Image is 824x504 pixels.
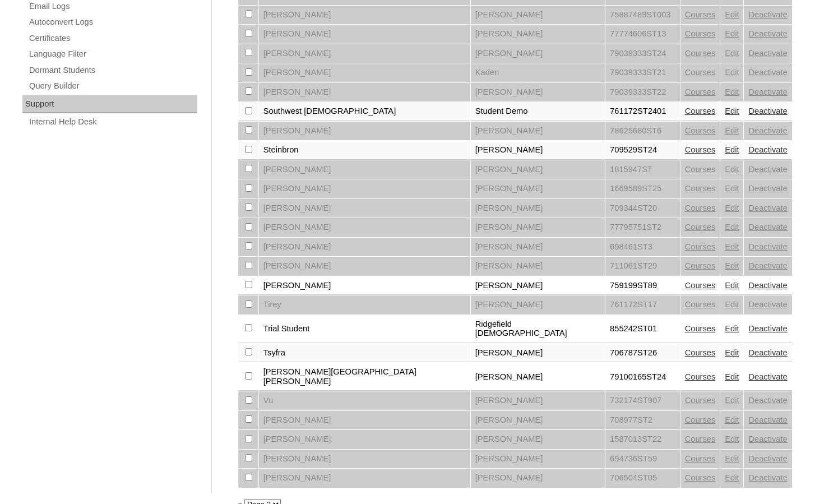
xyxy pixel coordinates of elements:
a: Deactivate [748,396,787,405]
a: Edit [725,223,739,232]
a: Edit [725,49,739,58]
td: [PERSON_NAME] [471,44,605,63]
td: Steinbron [259,141,470,160]
a: Courses [685,204,716,212]
a: Courses [685,348,716,357]
td: 694736ST59 [605,450,680,469]
a: Language Filter [28,47,197,61]
a: Edit [725,372,739,381]
td: [PERSON_NAME] [471,179,605,198]
td: [PERSON_NAME] [259,199,470,218]
a: Deactivate [748,454,787,463]
a: Deactivate [748,348,787,357]
a: Edit [725,473,739,482]
td: [PERSON_NAME] [471,238,605,257]
td: [PERSON_NAME] [471,257,605,276]
td: 855242ST01 [605,315,680,343]
a: Courses [685,324,716,333]
a: Deactivate [748,68,787,77]
a: Edit [725,68,739,77]
a: Deactivate [748,145,787,154]
td: [PERSON_NAME] [259,257,470,276]
td: [PERSON_NAME] [259,450,470,469]
a: Deactivate [748,204,787,212]
a: Courses [685,415,716,424]
td: [PERSON_NAME] [259,25,470,44]
td: 761172ST17 [605,295,680,315]
td: 78625680ST6 [605,122,680,141]
td: [PERSON_NAME] [471,469,605,488]
td: Vu [259,391,470,410]
a: Courses [685,10,716,19]
a: Courses [685,223,716,232]
a: Deactivate [748,223,787,232]
td: 759199ST89 [605,276,680,295]
td: Ridgefield [DEMOGRAPHIC_DATA] [471,315,605,343]
a: Edit [725,242,739,251]
td: 79039333ST22 [605,83,680,102]
a: Edit [725,204,739,212]
td: 77795751ST2 [605,218,680,237]
td: 711061ST29 [605,257,680,276]
td: [PERSON_NAME] [471,276,605,295]
td: [PERSON_NAME] [259,44,470,63]
td: Southwest [DEMOGRAPHIC_DATA] [259,102,470,121]
td: 698461ST3 [605,238,680,257]
td: [PERSON_NAME] [471,411,605,430]
a: Edit [725,261,739,270]
a: Deactivate [748,29,787,38]
a: Courses [685,145,716,154]
a: Courses [685,434,716,443]
td: Kaden [471,63,605,82]
td: [PERSON_NAME] [471,25,605,44]
a: Deactivate [748,473,787,482]
a: Internal Help Desk [28,115,197,129]
td: [PERSON_NAME] [259,218,470,237]
a: Edit [725,126,739,135]
td: [PERSON_NAME] [259,411,470,430]
a: Edit [725,10,739,19]
td: 709529ST24 [605,141,680,160]
a: Courses [685,242,716,251]
td: [PERSON_NAME] [471,295,605,315]
a: Edit [725,107,739,115]
a: Courses [685,87,716,96]
td: [PERSON_NAME] [471,430,605,449]
a: Courses [685,184,716,193]
td: 706504ST05 [605,469,680,488]
td: 1587013ST22 [605,430,680,449]
a: Courses [685,29,716,38]
td: [PERSON_NAME] [259,83,470,102]
a: Courses [685,454,716,463]
td: 732174ST907 [605,391,680,410]
a: Courses [685,49,716,58]
td: Tirey [259,295,470,315]
a: Edit [725,454,739,463]
a: Deactivate [748,49,787,58]
a: Deactivate [748,107,787,115]
td: [PERSON_NAME] [471,199,605,218]
a: Edit [725,145,739,154]
td: [PERSON_NAME] [471,160,605,179]
a: Deactivate [748,415,787,424]
td: 1815947ST [605,160,680,179]
td: 1669589ST25 [605,179,680,198]
a: Query Builder [28,79,197,93]
a: Edit [725,396,739,405]
td: [PERSON_NAME] [471,391,605,410]
td: [PERSON_NAME] [471,450,605,469]
a: Edit [725,184,739,193]
td: [PERSON_NAME] [259,63,470,82]
td: 79039333ST24 [605,44,680,63]
div: Support [22,95,197,113]
a: Deactivate [748,261,787,270]
td: 77774606ST13 [605,25,680,44]
a: Edit [725,87,739,96]
td: [PERSON_NAME] [471,141,605,160]
a: Deactivate [748,242,787,251]
a: Deactivate [748,281,787,290]
td: [PERSON_NAME] [471,363,605,391]
a: Edit [725,434,739,443]
a: Edit [725,300,739,309]
a: Edit [725,29,739,38]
